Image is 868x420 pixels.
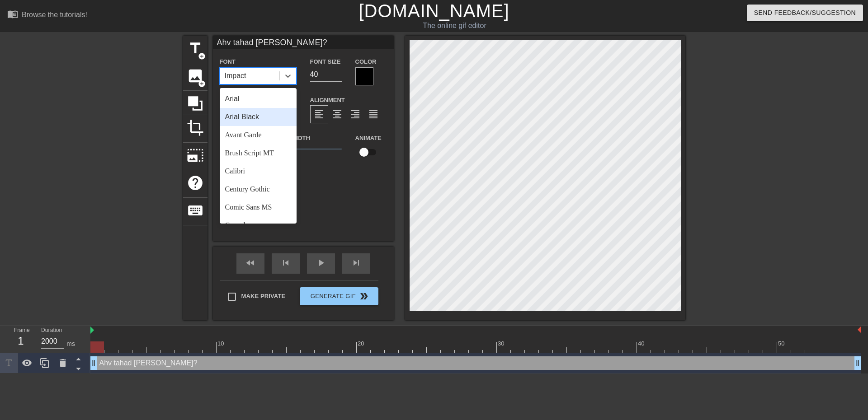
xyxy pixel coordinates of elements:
[7,9,18,19] span: menu_book
[7,326,34,352] div: Frame
[198,52,206,60] span: add_circle
[7,9,87,23] a: Browse the tutorials!
[294,20,615,31] div: The online gif editor
[638,339,646,348] div: 40
[187,119,204,136] span: crop
[303,291,374,302] span: Generate Gif
[498,339,506,348] div: 30
[310,96,345,105] label: Alignment
[359,291,369,302] span: double_arrow
[241,292,286,301] span: Make Private
[217,339,226,348] div: 10
[220,198,297,216] div: Comic Sans MS
[853,359,862,368] span: drag_handle
[220,144,297,162] div: Brush Script MT
[220,180,297,198] div: Century Gothic
[220,108,297,126] div: Arial Black
[858,326,861,333] img: bound-end.png
[14,333,28,349] div: 1
[187,67,204,84] span: image
[314,109,325,120] span: format_align_left
[754,7,856,19] span: Send Feedback/Suggestion
[89,359,98,368] span: drag_handle
[220,57,236,66] label: Font
[198,80,206,88] span: add_circle
[300,287,378,305] button: Generate Gif
[245,257,256,268] span: fast_rewind
[22,11,87,19] div: Browse the tutorials!
[332,109,343,120] span: format_align_center
[187,147,204,164] span: photo_size_select_large
[187,174,204,191] span: help
[41,328,62,333] label: Duration
[351,257,362,268] span: skip_next
[220,162,297,180] div: Calibri
[778,339,786,348] div: 50
[355,57,377,66] label: Color
[359,1,509,21] a: [DOMAIN_NAME]
[187,40,204,57] span: title
[280,257,291,268] span: skip_previous
[220,126,297,144] div: Avant Garde
[220,90,297,108] div: Arial
[187,202,204,219] span: keyboard
[310,57,341,66] label: Font Size
[350,109,361,120] span: format_align_right
[225,70,246,81] div: Impact
[316,257,326,268] span: play_arrow
[747,5,863,21] button: Send Feedback/Suggestion
[358,339,366,348] div: 20
[220,216,297,234] div: Consolas
[368,109,379,120] span: format_align_justify
[355,134,382,143] label: Animate
[66,339,75,349] div: ms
